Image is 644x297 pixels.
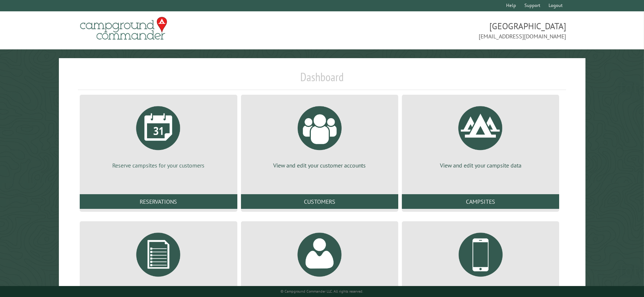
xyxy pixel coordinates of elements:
[80,194,237,209] a: Reservations
[78,14,169,43] img: Campground Commander
[281,289,364,294] small: © Campground Commander LLC. All rights reserved.
[250,101,389,169] a: View and edit your customer accounts
[411,101,550,169] a: View and edit your campsite data
[402,194,559,209] a: Campsites
[88,227,228,296] a: Generate reports about your campground
[250,161,389,169] p: View and edit your customer accounts
[88,101,228,169] a: Reserve campsites for your customers
[88,161,228,169] p: Reserve campsites for your customers
[411,227,550,296] a: Manage customer communications
[78,70,566,90] h1: Dashboard
[411,161,550,169] p: View and edit your campsite data
[322,20,566,41] span: [GEOGRAPHIC_DATA] [EMAIL_ADDRESS][DOMAIN_NAME]
[250,227,389,296] a: View and edit your Campground Commander account
[241,194,398,209] a: Customers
